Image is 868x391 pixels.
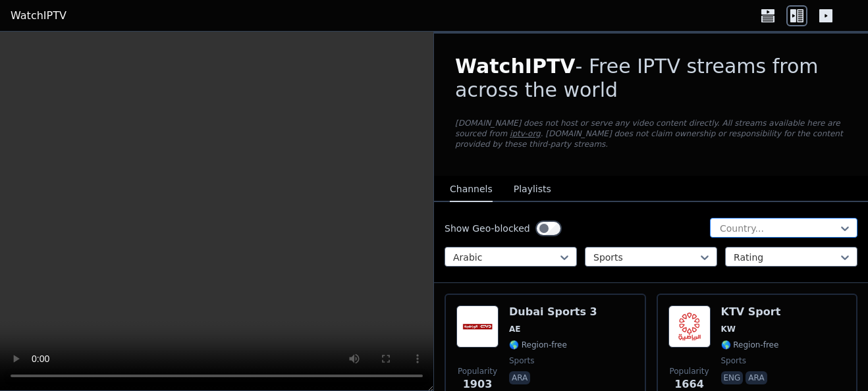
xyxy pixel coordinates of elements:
a: WatchIPTV [11,8,67,24]
img: Dubai Sports 3 [456,305,499,348]
span: 🌎 Region-free [509,340,567,350]
p: [DOMAIN_NAME] does not host or serve any video content directly. All streams available here are s... [455,118,847,149]
span: sports [509,355,534,366]
label: Show Geo-blocked [445,222,530,235]
span: Popularity [458,366,497,377]
p: ara [746,371,767,384]
span: Popularity [669,366,709,377]
h6: KTV Sport [721,305,781,319]
span: AE [509,324,520,334]
p: eng [721,371,744,384]
a: iptv-org [510,129,541,138]
button: Playlists [514,177,551,202]
img: KTV Sport [668,305,711,348]
h1: - Free IPTV streams from across the world [455,55,847,102]
button: Channels [450,177,493,202]
h6: Dubai Sports 3 [509,305,597,319]
span: KW [721,324,736,334]
span: WatchIPTV [455,55,576,78]
span: sports [721,355,746,366]
span: 🌎 Region-free [721,340,779,350]
p: ara [509,371,530,384]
